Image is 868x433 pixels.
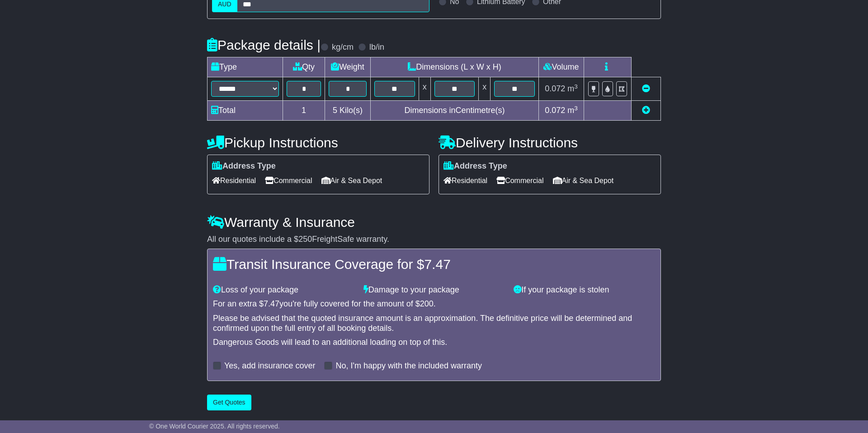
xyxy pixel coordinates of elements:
[545,106,565,115] span: 0.072
[370,101,538,121] td: Dimensions in Centimetre(s)
[496,174,543,188] span: Commercial
[443,161,507,171] label: Address Type
[420,299,434,308] span: 200
[574,83,578,90] sup: 3
[224,361,315,371] label: Yes, add insurance cover
[642,84,650,93] a: Remove this item
[207,395,251,410] button: Get Quotes
[509,285,660,295] div: If your package is stolen
[538,57,584,77] td: Volume
[213,338,655,348] div: Dangerous Goods will lead to an additional loading on top of this.
[283,57,325,77] td: Qty
[283,101,325,121] td: 1
[424,257,450,272] span: 7.47
[369,42,384,52] label: lb/in
[208,57,283,77] td: Type
[443,174,487,188] span: Residential
[479,77,491,101] td: x
[298,235,312,244] span: 250
[574,105,578,112] sup: 3
[213,299,655,309] div: For an extra $ you're fully covered for the amount of $ .
[207,38,321,52] h4: Package details |
[149,423,280,430] span: © One World Courier 2025. All rights reserved.
[439,135,661,150] h4: Delivery Instructions
[213,314,655,333] div: Please be advised that the quoted insurance amount is an approximation. The definitive price will...
[567,84,578,93] span: m
[325,57,371,77] td: Weight
[332,42,354,52] label: kg/cm
[370,57,538,77] td: Dimensions (L x W x H)
[359,285,509,295] div: Damage to your package
[207,235,661,245] div: All our quotes include a $ FreightSafe warranty.
[545,84,565,93] span: 0.072
[265,174,312,188] span: Commercial
[207,215,661,230] h4: Warranty & Insurance
[213,257,655,272] h4: Transit Insurance Coverage for $
[264,299,279,308] span: 7.47
[642,106,650,115] a: Add new item
[212,161,276,171] label: Address Type
[207,135,429,150] h4: Pickup Instructions
[567,106,578,115] span: m
[335,361,482,371] label: No, I'm happy with the included warranty
[325,101,371,121] td: Kilo(s)
[212,174,256,188] span: Residential
[419,77,430,101] td: x
[321,174,382,188] span: Air & Sea Depot
[208,285,359,295] div: Loss of your package
[553,174,614,188] span: Air & Sea Depot
[333,106,337,115] span: 5
[208,101,283,121] td: Total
